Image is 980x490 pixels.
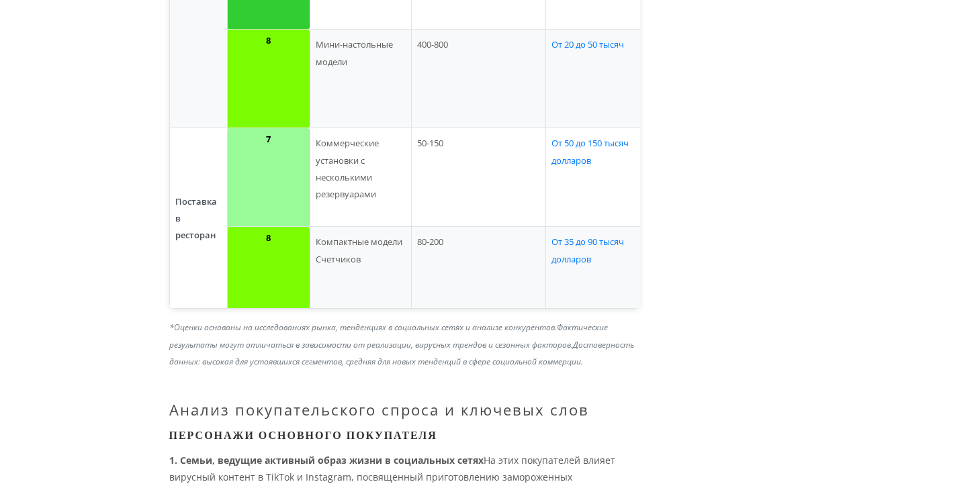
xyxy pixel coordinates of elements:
[169,428,437,443] ya-tr-span: Персонажи Основного покупателя
[411,227,545,309] td: 80-200
[227,128,310,227] td: 7
[411,30,545,128] td: 400-800
[551,38,624,50] ya-tr-span: От 20 до 50 тысяч
[169,399,589,420] ya-tr-span: Анализ покупательского спроса и ключевых слов
[316,236,402,264] ya-tr-span: Компактные модели Счетчиков
[169,454,484,467] ya-tr-span: 1. Семьи, ведущие активный образ жизни в социальных сетях
[227,30,310,128] td: 8
[169,322,557,333] ya-tr-span: *Оценки основаны на исследованиях рынка, тенденциях в социальных сетях и анализе конкурентов.
[175,195,217,241] ya-tr-span: Поставка в ресторан
[316,137,379,200] ya-tr-span: Коммерческие установки с несколькими резервуарами
[227,227,310,309] td: 8
[551,236,624,264] ya-tr-span: От 35 до 90 тысяч долларов
[411,128,545,227] td: 50-150
[316,38,393,67] ya-tr-span: Мини-настольные модели
[551,137,629,166] ya-tr-span: От 50 до 150 тысяч долларов
[169,322,608,350] ya-tr-span: Фактические результаты могут отличаться в зависимости от реализации, вирусных трендов и сезонных ...
[169,339,634,367] ya-tr-span: Достоверность данных: высокая для устоявшихся сегментов, средняя для новых тенденций в сфере соци...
